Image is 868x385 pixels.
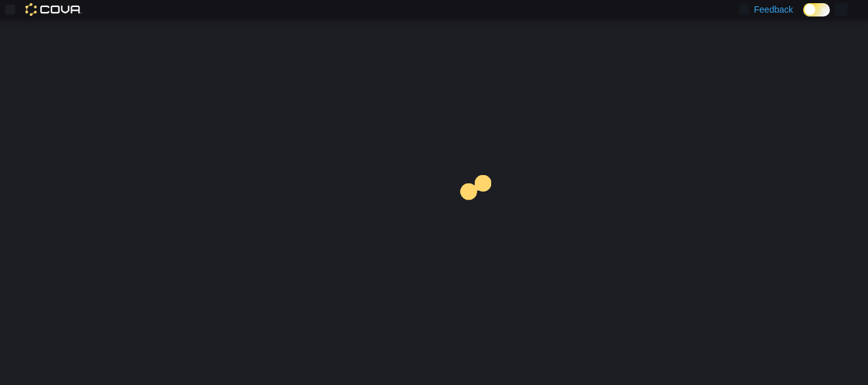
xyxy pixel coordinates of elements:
input: Dark Mode [803,3,830,16]
span: Dark Mode [803,16,804,17]
span: Feedback [754,3,793,16]
img: Cova [25,3,82,16]
img: cova-loader [434,166,529,261]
